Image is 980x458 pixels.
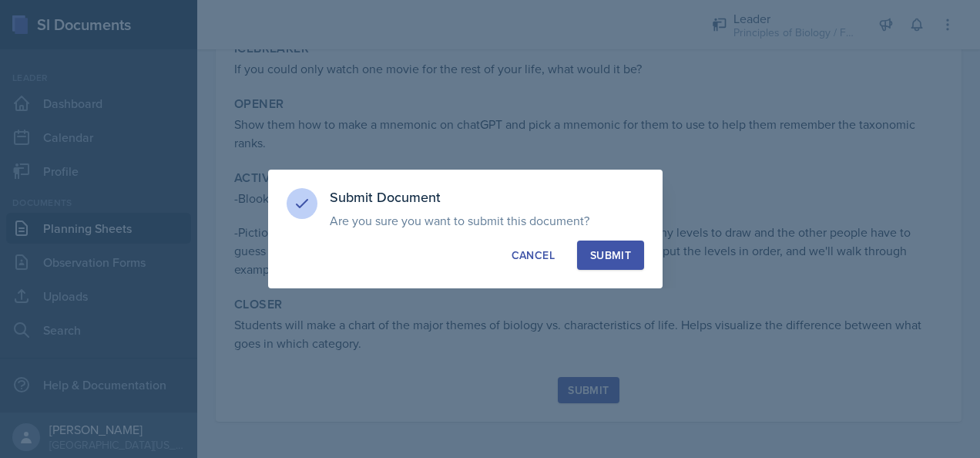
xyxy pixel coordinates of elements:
div: Cancel [512,248,555,263]
p: Are you sure you want to submit this document? [330,213,644,228]
h3: Submit Document [330,188,644,207]
div: Submit [590,248,631,263]
button: Cancel [498,241,568,270]
button: Submit [577,241,644,270]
